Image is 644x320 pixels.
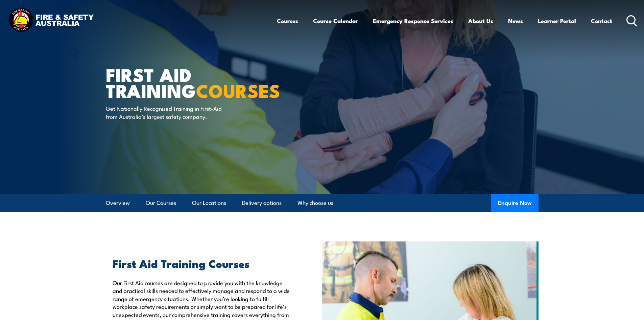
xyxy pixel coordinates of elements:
[313,12,358,30] a: Course Calendar
[491,194,539,212] button: Enquire Now
[242,194,282,212] a: Delivery options
[106,104,229,120] p: Get Nationally Recognised Training in First-Aid from Australia’s largest safety company.
[277,12,298,30] a: Courses
[591,12,612,30] a: Contact
[106,194,130,212] a: Overview
[468,12,493,30] a: About Us
[113,258,291,268] h2: First Aid Training Courses
[106,66,273,98] h1: First Aid Training
[508,12,523,30] a: News
[192,194,226,212] a: Our Locations
[196,76,280,104] strong: COURSES
[146,194,176,212] a: Our Courses
[297,194,333,212] a: Why choose us
[373,12,453,30] a: Emergency Response Services
[538,12,576,30] a: Learner Portal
